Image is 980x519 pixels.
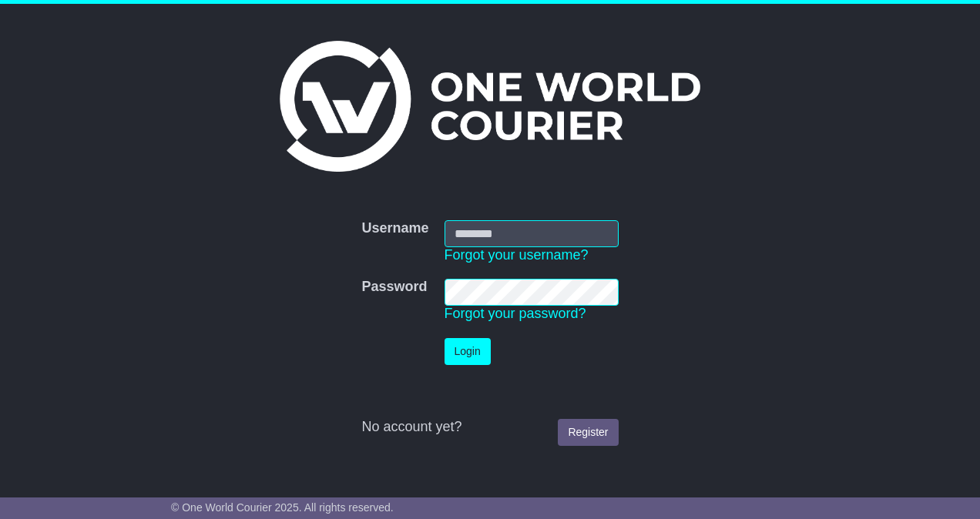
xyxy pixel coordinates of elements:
[445,247,589,263] a: Forgot your username?
[361,419,618,436] div: No account yet?
[361,220,428,237] label: Username
[171,501,394,514] span: © One World Courier 2025. All rights reserved.
[558,419,618,446] a: Register
[445,338,491,365] button: Login
[445,306,586,321] a: Forgot your password?
[280,41,700,172] img: One World
[361,279,427,296] label: Password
